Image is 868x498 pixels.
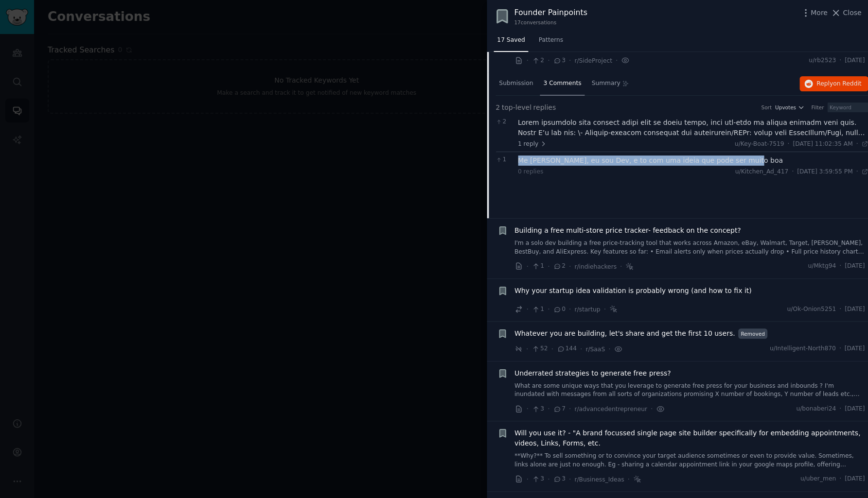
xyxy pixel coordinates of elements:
a: What are some unique ways that you leverage to generate free press for your business and inbounds... [514,382,865,399]
span: · [548,55,549,66]
button: Upvotes [775,104,804,111]
span: 3 [553,475,565,483]
span: u/Intelligent-North870 [770,344,836,353]
span: [DATE] [845,262,865,271]
span: · [839,262,841,271]
span: · [526,55,528,66]
span: · [651,404,653,414]
a: Patterns [535,33,566,52]
span: · [526,344,528,354]
span: · [839,475,841,483]
span: · [569,304,571,314]
span: r/advancedentrepreneur [574,406,647,412]
span: u/bonaberi24 [796,405,836,413]
span: · [548,474,549,484]
span: · [580,344,582,354]
span: 1 [496,155,513,164]
span: [DATE] [845,305,865,314]
span: · [548,404,549,414]
span: · [856,140,858,149]
span: 0 [553,305,565,314]
a: Underrated strategies to generate free press? [514,368,671,378]
span: 17 Saved [497,36,525,45]
span: u/Mktg94 [808,262,836,271]
span: · [839,405,841,413]
div: Founder Painpoints [514,7,587,19]
a: Whatever you are building, let's share and get the first 10 users. [514,328,735,339]
span: Close [843,8,861,18]
span: [DATE] [845,344,865,353]
span: 2 [496,103,500,113]
input: Keyword [827,103,868,112]
span: · [616,55,618,66]
span: 3 Comments [543,79,581,88]
span: u/Key-Boat-7519 [734,140,784,147]
span: · [620,261,622,272]
div: Sort [761,104,772,111]
span: · [526,404,528,414]
span: replies [533,103,556,113]
span: · [603,304,605,314]
span: Why your startup idea validation is probably wrong (and how to fix it) [514,286,752,296]
span: [DATE] 11:02:35 AM [793,140,852,149]
span: · [526,304,528,314]
span: [DATE] [845,56,865,65]
span: 1 [531,262,544,271]
span: · [787,140,789,149]
span: r/startup [574,306,600,313]
span: 3 [531,475,544,483]
span: · [548,304,549,314]
div: 17 conversation s [514,19,587,26]
span: 7 [553,405,565,413]
span: u/Kitchen_Ad_417 [735,168,788,175]
span: 2 [531,56,544,65]
span: More [811,8,828,18]
span: · [551,344,553,354]
span: on Reddit [833,80,861,87]
span: [DATE] [845,405,865,413]
span: u/rb2523 [809,56,836,65]
span: Removed [738,328,767,339]
span: 1 [531,305,544,314]
span: r/SideProject [574,57,612,64]
span: · [569,261,571,272]
button: Close [831,8,861,18]
span: · [792,168,794,176]
span: Upvotes [775,104,796,111]
span: 3 [531,405,544,413]
span: · [526,474,528,484]
span: 1 reply [518,140,547,149]
span: · [839,344,841,353]
a: **Why?** To sell something or to convince your target audience sometimes or even to provide value... [514,452,865,469]
span: 2 [496,118,513,126]
span: 52 [531,344,548,353]
a: 17 Saved [494,33,528,52]
span: · [856,168,858,176]
span: top-level [501,103,531,113]
span: · [569,474,571,484]
span: 3 [553,56,565,65]
a: Will you use it? - "A brand focussed single page site builder specifically for embedding appointm... [514,428,865,448]
span: [DATE] 3:59:55 PM [797,168,852,176]
div: Filter [811,104,824,111]
span: u/Ok-Onion5251 [787,305,836,314]
button: Replyon Reddit [799,76,868,92]
span: Patterns [538,36,563,45]
span: · [548,261,549,272]
span: Submission [499,79,533,88]
span: [DATE] [845,475,865,483]
a: I'm a solo dev building a free price-tracking tool that works across Amazon, eBay, Walmart, Targe... [514,239,865,256]
span: · [569,404,571,414]
span: r/Business_Ideas [574,476,624,483]
a: Building a free multi-store price tracker- feedback on the concept? [514,225,741,236]
span: · [839,56,841,65]
span: · [608,344,610,354]
span: Summary [591,79,620,88]
span: u/uber_men [800,475,835,483]
span: r/SaaS [585,346,605,353]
